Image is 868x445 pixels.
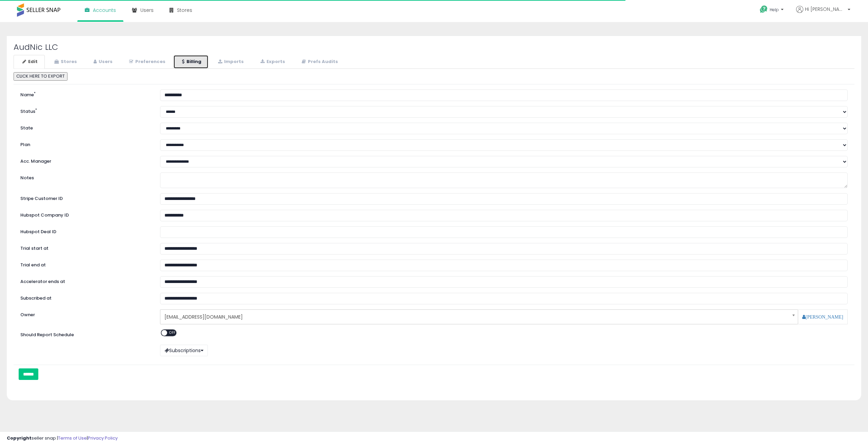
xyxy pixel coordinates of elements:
h2: AudNic LLC [14,43,854,52]
a: Hi [PERSON_NAME] [796,6,850,21]
span: Help [770,7,779,13]
a: Exports [252,55,292,69]
span: OFF [167,330,178,336]
label: Trial end at [15,260,155,268]
a: Stores [45,55,84,69]
span: Accounts [93,7,116,14]
span: Stores [177,7,192,14]
a: [PERSON_NAME] [802,315,843,319]
i: Get Help [759,5,768,14]
span: [EMAIL_ADDRESS][DOMAIN_NAME] [164,311,785,323]
button: CLICK HERE TO EXPORT [14,72,67,81]
label: Hubspot Company ID [15,210,155,219]
a: Preferences [120,55,173,69]
span: Users [140,7,154,14]
span: Hi [PERSON_NAME] [805,6,846,13]
label: Owner [20,312,35,318]
button: Subscriptions [160,345,208,356]
label: Plan [15,139,155,148]
label: State [15,123,155,132]
a: Privacy Policy [88,435,118,441]
label: Hubspot Deal ID [15,226,155,235]
div: seller snap | | [7,435,118,442]
a: Users [85,55,120,69]
label: Subscribed at [15,293,155,302]
label: Acc. Manager [15,156,155,165]
a: Edit [14,55,45,69]
label: Should Report Schedule [20,332,74,338]
label: Notes [15,173,155,181]
strong: Copyright [7,435,32,441]
a: Imports [209,55,251,69]
a: Billing [173,55,209,69]
label: Trial start at [15,243,155,252]
a: Prefs Audits [293,55,345,69]
a: Terms of Use [58,435,87,441]
label: Accelerator ends at [15,276,155,285]
label: Status [15,106,155,115]
label: Name [15,89,155,98]
label: Stripe Customer ID [15,193,155,202]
